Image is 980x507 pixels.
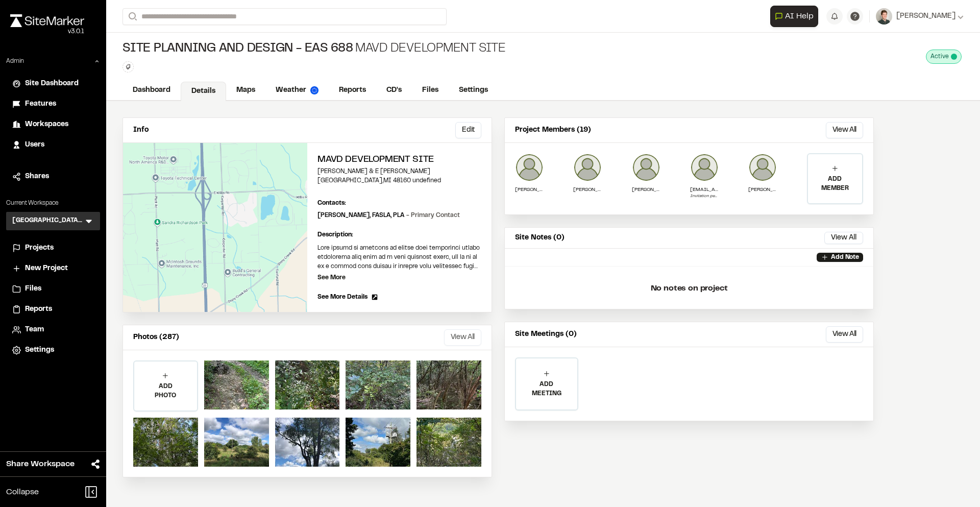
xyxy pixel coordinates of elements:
[632,186,660,194] p: [PERSON_NAME]([PERSON_NAME]
[770,6,822,27] div: Open AI Assistant
[317,293,367,302] span: See More Details
[826,122,863,138] button: View All
[406,213,460,218] span: - Primary Contact
[25,171,49,182] span: Shares
[12,216,84,226] h3: [GEOGRAPHIC_DATA][US_STATE] SEAS-EAS 688 Site Planning and Design
[770,6,818,27] button: Open AI Assistant
[6,458,75,470] span: Share Workspace
[412,81,449,100] a: Files
[6,486,39,498] span: Collapse
[12,139,94,151] a: Users
[632,153,660,182] img: Yunjia Zou(Zoey
[824,232,863,244] button: View All
[317,167,481,176] p: [PERSON_NAME] & E [PERSON_NAME]
[930,52,949,61] span: Active
[573,153,602,182] img: Yifanzi Zhu
[181,82,226,101] a: Details
[122,41,506,57] div: MAVD Development Site
[785,10,814,22] span: AI Help
[926,50,962,64] div: This project is active and counting against your active project count.
[317,230,481,239] p: Description:
[25,139,44,151] span: Users
[690,186,719,194] p: [EMAIL_ADDRESS][DOMAIN_NAME]
[25,263,68,274] span: New Project
[376,81,412,100] a: CD's
[516,380,577,398] p: ADD MEETING
[25,304,52,315] span: Reports
[12,78,94,89] a: Site Dashboard
[455,122,481,138] button: Edit
[876,8,892,25] img: User
[876,8,964,25] button: [PERSON_NAME]
[25,283,41,295] span: Files
[122,41,353,57] span: Site Planning and Design - EAS 688
[265,81,329,100] a: Weather
[329,81,376,100] a: Reports
[12,171,94,182] a: Shares
[513,272,865,305] p: No notes on project
[12,345,94,356] a: Settings
[449,81,498,100] a: Settings
[690,194,719,200] p: Invitation pending
[6,57,24,66] p: Admin
[12,119,94,130] a: Workspaces
[12,99,94,110] a: Features
[515,153,544,182] img: Joseph Mari Dizon
[831,253,859,262] p: Add Note
[122,81,181,100] a: Dashboard
[25,119,68,130] span: Workspaces
[690,153,719,182] img: user_empty.png
[10,14,84,27] img: rebrand.png
[12,324,94,335] a: Team
[573,186,602,194] p: [PERSON_NAME]
[134,382,197,400] p: ADD PHOTO
[12,243,94,254] a: Projects
[25,324,44,335] span: Team
[748,186,777,194] p: [PERSON_NAME]
[12,304,94,315] a: Reports
[317,153,481,167] h2: MAVD Development Site
[515,232,565,244] p: Site Notes (0)
[317,176,481,185] p: [GEOGRAPHIC_DATA] , MI 48160 undefined
[10,27,84,36] div: Oh geez...please don't...
[122,8,141,25] button: Search
[133,332,179,343] p: Photos (287)
[826,326,863,343] button: View All
[317,211,460,220] p: [PERSON_NAME], FASLA, PLA
[515,125,591,136] p: Project Members (19)
[25,99,56,110] span: Features
[515,186,544,194] p: [PERSON_NAME]
[12,283,94,295] a: Files
[444,329,481,346] button: View All
[310,86,318,94] img: precipai.png
[951,54,957,60] span: This project is active and counting against your active project count.
[896,11,955,22] span: [PERSON_NAME]
[12,263,94,274] a: New Project
[808,175,862,193] p: ADD MEMBER
[515,329,577,340] p: Site Meetings (0)
[317,244,481,271] p: Lore ipsumd si ametcons ad elitse doei temporinci utlabo etdolorema aliq enim ad m veni quisnost ...
[25,345,54,356] span: Settings
[122,61,134,73] button: Edit Tags
[25,78,79,89] span: Site Dashboard
[133,125,149,136] p: Info
[25,243,54,254] span: Projects
[748,153,777,182] img: Kayla Vaccaro
[6,199,100,208] p: Current Workspace
[226,81,265,100] a: Maps
[317,273,346,282] p: See More
[317,199,346,208] p: Contacts:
